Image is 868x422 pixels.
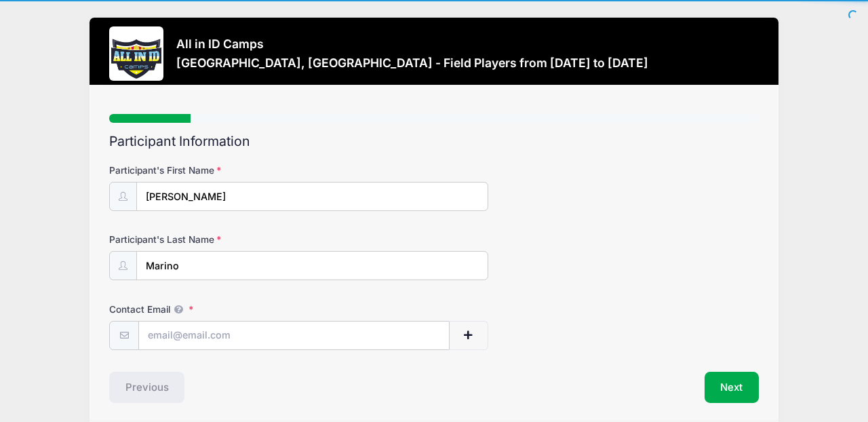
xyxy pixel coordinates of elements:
[109,303,325,316] label: Contact Email
[136,182,488,211] input: Participant's First Name
[109,134,759,149] h2: Participant Information
[109,164,325,177] label: Participant's First Name
[705,372,759,403] button: Next
[136,251,488,280] input: Participant's Last Name
[176,56,648,70] h3: [GEOGRAPHIC_DATA], [GEOGRAPHIC_DATA] - Field Players from [DATE] to [DATE]
[176,37,648,51] h3: All in ID Camps
[138,321,450,350] input: email@email.com
[109,233,325,246] label: Participant's Last Name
